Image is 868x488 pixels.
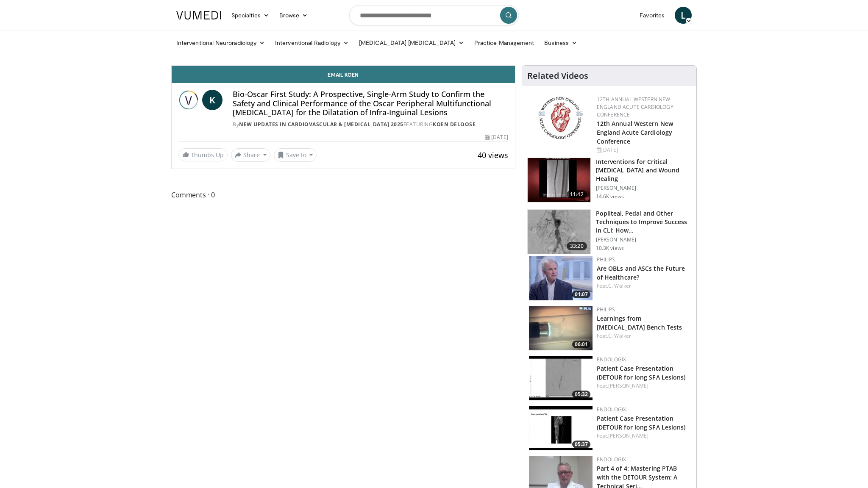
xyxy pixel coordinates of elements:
[529,406,593,450] img: a3e031ae-be2e-46e3-af74-2156481deb99.150x105_q85_crop-smart_upscale.jpg
[171,34,270,51] a: Interventional Neuroradiology
[539,34,582,51] a: Business
[572,341,590,348] span: 06:01
[178,148,228,161] a: Thumbs Up
[226,7,274,24] a: Specialties
[675,7,692,24] a: L
[478,150,508,160] span: 40 views
[608,382,648,389] a: [PERSON_NAME]
[528,210,590,254] img: T6d-rUZNqcn4uJqH4xMDoxOjBrO-I4W8.150x105_q85_crop-smart_upscale.jpg
[597,406,626,413] a: Endologix
[596,209,691,235] h3: Popliteal, Pedal and Other Techniques to Improve Success in CLI: How…
[529,356,593,400] a: 05:32
[529,306,593,350] a: 06:01
[231,148,270,162] button: Share
[172,66,515,66] video-js: Video Player
[233,90,508,117] h4: Bio-Oscar First Study: A Prospective, Single-Arm Study to Confirm the Safety and Clinical Perform...
[597,306,615,313] a: Philips
[597,264,685,281] a: Are OBLs and ASCs the Future of Healthcare?
[608,432,648,439] a: [PERSON_NAME]
[274,7,313,24] a: Browse
[572,291,590,298] span: 01:07
[608,332,631,339] a: C. Walker
[597,96,673,118] a: 12th Annual Western New England Acute Cardiology Conference
[239,121,403,128] a: New Updates in Cardiovascular & [MEDICAL_DATA] 2025
[529,356,593,400] img: 8e469e3f-019b-47df-afe7-ab3e860d9c55.150x105_q85_crop-smart_upscale.jpg
[597,146,690,154] div: [DATE]
[596,185,691,191] p: [PERSON_NAME]
[485,133,508,141] div: [DATE]
[597,364,686,381] a: Patient Case Presentation (DETOUR for long SFA Lesions)
[572,441,590,448] span: 05:37
[178,90,199,110] img: New Updates in Cardiovascular & Interventional Radiology 2025
[597,282,690,290] div: Feat.
[202,90,223,110] a: K
[171,189,515,200] span: Comments 0
[529,256,593,300] a: 01:07
[529,406,593,450] a: 05:37
[172,66,515,83] a: Email Koen
[597,332,690,340] div: Feat.
[572,391,590,398] span: 05:32
[596,193,624,200] p: 14.6K views
[597,414,686,431] a: Patient Case Presentation (DETOUR for long SFA Lesions)
[529,256,593,300] img: 75a3f960-6a0f-456d-866c-450ec948de62.150x105_q85_crop-smart_upscale.jpg
[567,190,587,199] span: 11:42
[527,158,691,202] a: 11:42 Interventions for Critical [MEDICAL_DATA] and Wound Healing [PERSON_NAME] 14.6K views
[634,7,670,24] a: Favorites
[176,11,221,19] img: VuMedi Logo
[274,148,317,162] button: Save to
[537,96,584,140] img: 0954f259-7907-4053-a817-32a96463ecc8.png.150x105_q85_autocrop_double_scale_upscale_version-0.2.png
[529,306,593,350] img: 0547a951-2e8b-4df6-bc87-cc102613d05c.150x105_q85_crop-smart_upscale.jpg
[596,236,691,243] p: [PERSON_NAME]
[527,209,691,254] a: 33:20 Popliteal, Pedal and Other Techniques to Improve Success in CLI: How… [PERSON_NAME] 10.3K v...
[597,256,615,263] a: Philips
[349,5,519,25] input: Search topics, interventions
[354,34,469,51] a: [MEDICAL_DATA] [MEDICAL_DATA]
[270,34,354,51] a: Interventional Radiology
[596,158,691,183] h3: Interventions for Critical [MEDICAL_DATA] and Wound Healing
[596,245,624,252] p: 10.3K views
[469,34,539,51] a: Practice Management
[528,158,590,202] img: 243716_0000_1.png.150x105_q85_crop-smart_upscale.jpg
[597,456,626,463] a: Endologix
[233,121,508,128] div: By FEATURING
[597,356,626,363] a: Endologix
[527,71,588,81] h4: Related Videos
[433,121,476,128] a: Koen Deloose
[608,282,631,289] a: C. Walker
[597,432,690,440] div: Feat.
[597,382,690,390] div: Feat.
[567,242,587,250] span: 33:20
[597,314,682,331] a: Learnings from [MEDICAL_DATA] Bench Tests
[597,119,673,145] a: 12th Annual Western New England Acute Cardiology Conference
